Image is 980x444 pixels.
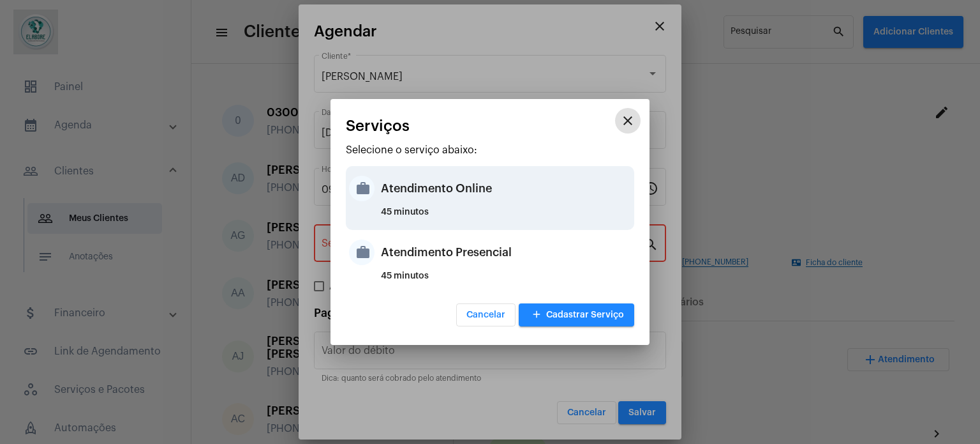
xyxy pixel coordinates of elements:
div: 45 minutos [381,272,631,291]
mat-icon: close [620,113,635,128]
mat-icon: work [349,176,375,201]
div: Atendimento Presencial [381,233,631,272]
mat-icon: add [529,307,544,324]
span: Cancelar [466,310,505,319]
span: Serviços [346,118,410,134]
span: Cadastrar Serviço [529,310,624,319]
p: Selecione o serviço abaixo: [346,144,634,156]
button: Cancelar [456,303,516,326]
button: Cadastrar Serviço [519,303,634,326]
mat-icon: work [349,240,375,265]
div: 45 minutos [381,208,631,227]
div: Atendimento Online [381,169,631,208]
